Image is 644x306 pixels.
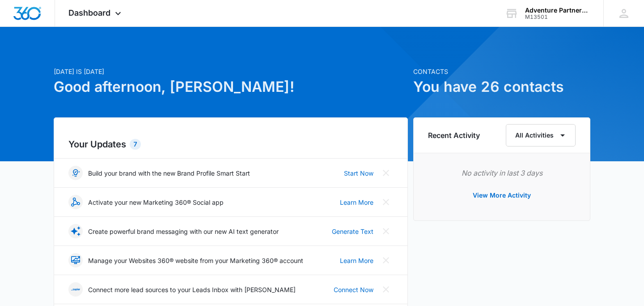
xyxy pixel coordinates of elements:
button: Close [379,282,393,297]
a: Learn More [340,198,373,207]
button: Close [379,224,393,238]
h6: Recent Activity [428,130,480,141]
div: 7 [130,139,141,150]
div: account name [525,7,590,14]
h1: You have 26 contacts [413,76,590,98]
button: Close [379,253,393,267]
a: Start Now [344,168,373,178]
button: Close [379,166,393,180]
p: Manage your Websites 360® website from your Marketing 360® account [88,256,303,265]
h2: Your Updates [68,138,393,151]
p: No activity in last 3 days [428,168,576,178]
button: All Activities [506,124,576,147]
div: account id [525,14,590,20]
button: View More Activity [464,185,540,206]
p: [DATE] is [DATE] [54,67,408,76]
h1: Good afternoon, [PERSON_NAME]! [54,76,408,98]
a: Generate Text [332,227,373,236]
a: Learn More [340,256,373,265]
p: Create powerful brand messaging with our new AI text generator [88,227,279,236]
p: Connect more lead sources to your Leads Inbox with [PERSON_NAME] [88,285,296,294]
a: Connect Now [334,285,373,294]
span: Dashboard [68,8,110,17]
p: Activate your new Marketing 360® Social app [88,198,224,207]
p: Build your brand with the new Brand Profile Smart Start [88,168,250,178]
button: Close [379,195,393,209]
p: Contacts [413,67,590,76]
